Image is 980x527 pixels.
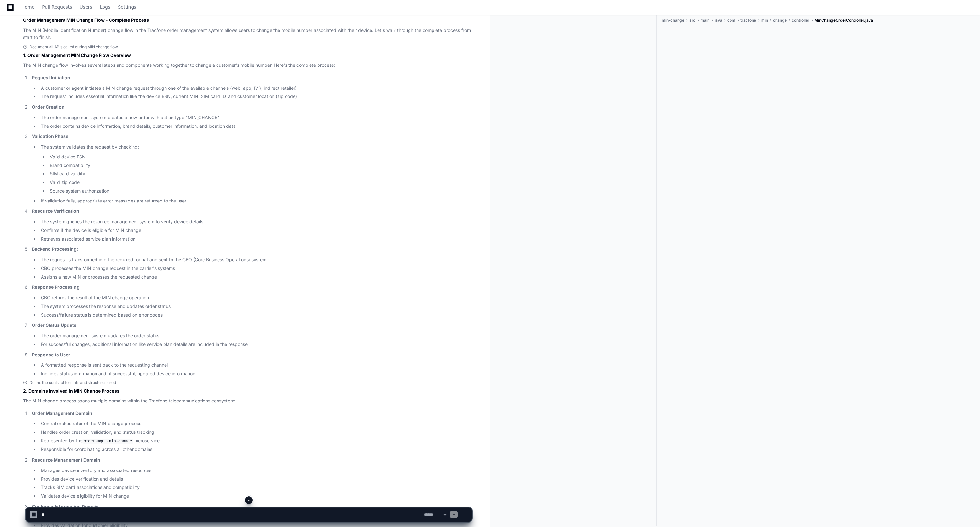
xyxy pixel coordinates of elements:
li: Provides device verification and details [39,476,472,483]
strong: Order Status Update [32,322,76,328]
li: Central orchestrator of the MIN change process [39,420,472,427]
p: The MIN (Mobile Identification Number) change flow in the Tracfone order management system allows... [23,27,472,42]
li: Success/failure status is determined based on error codes [39,311,472,319]
li: The request includes essential information like the device ESN, current MIN, SIM card ID, and cus... [39,93,472,100]
h3: 1. Order Management MIN Change Flow Overview [23,52,472,58]
span: MinChangeOrderController.java [815,18,873,23]
li: The request is transformed into the required format and sent to the CBO (Core Business Operations... [39,256,472,263]
code: order-mgmt-min-change [82,439,133,444]
span: Logs [100,5,110,9]
li: Validates device eligibility for MIN change [39,493,472,500]
li: Valid device ESN [48,153,472,161]
li: Brand compatibility [48,162,472,169]
li: The system queries the resource management system to verify device details [39,218,472,225]
li: CBO processes the MIN change request in the carrier's systems [39,265,472,272]
li: Confirms if the device is eligible for MIN change [39,227,472,234]
strong: Resource Management Domain [32,457,100,462]
p: : [32,351,472,359]
span: controller [792,18,809,23]
strong: Order Creation [32,104,65,110]
span: com [727,18,735,23]
span: main [701,18,709,23]
p: : [32,133,472,140]
span: Define the contract formats and structures used [29,380,116,385]
li: Handles order creation, validation, and status tracking [39,429,472,436]
li: For successful changes, additional information like service plan details are included in the resp... [39,341,472,348]
li: Manages device inventory and associated resources [39,467,472,474]
h2: Order Management MIN Change Flow - Complete Process [23,17,472,23]
strong: Response Processing [32,284,80,290]
li: The order management system creates a new order with action type "MIN_CHANGE" [39,114,472,121]
li: Includes status information and, if successful, updated device information [39,370,472,378]
span: tracfone [740,18,756,23]
li: A formatted response is sent back to the requesting channel [39,362,472,369]
strong: Response to User [32,352,70,357]
span: Users [80,5,92,9]
li: The system validates the request by checking: [39,143,472,195]
span: min [761,18,768,23]
p: : [32,456,472,464]
p: : [32,246,472,253]
li: A customer or agent initiates a MIN change request through one of the available channels (web, ap... [39,85,472,92]
li: SIM card validity [48,170,472,178]
li: The order management system updates the order status [39,332,472,340]
li: Responsible for coordinating across all other domains [39,446,472,453]
h3: 2. Domains Involved in MIN Change Process [23,388,472,394]
span: change [773,18,787,23]
li: Source system authorization [48,187,472,195]
p: The MIN change process spans multiple domains within the Tracfone telecommunications ecosystem: [23,397,472,405]
p: : [32,322,472,329]
li: CBO returns the result of the MIN change operation [39,294,472,302]
span: Settings [118,5,136,9]
li: The system processes the response and updates order status [39,303,472,310]
p: : [32,410,472,417]
li: Retrieves associated service plan information [39,235,472,243]
p: : [32,103,472,111]
span: min-change [662,18,684,23]
strong: Request Initiation [32,75,70,80]
li: Tracks SIM card associations and compatibility [39,484,472,491]
p: : [32,74,472,81]
strong: Resource Verification [32,208,79,214]
p: : [32,208,472,215]
strong: Order Management Domain [32,410,92,416]
span: Document all APIs called during MIN change flow [29,44,118,50]
span: Pull Requests [42,5,72,9]
li: Assigns a new MIN or processes the requested change [39,273,472,281]
li: If validation fails, appropriate error messages are returned to the user [39,197,472,205]
li: Represented by the microservice [39,437,472,445]
strong: Backend Processing [32,246,77,252]
span: Home [21,5,34,9]
p: The MIN change flow involves several steps and components working together to change a customer's... [23,62,472,69]
strong: Validation Phase [32,134,68,139]
li: Valid zip code [48,179,472,186]
li: The order contains device information, brand details, customer information, and location data [39,123,472,130]
span: src [689,18,695,23]
p: : [32,284,472,291]
span: java [715,18,722,23]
